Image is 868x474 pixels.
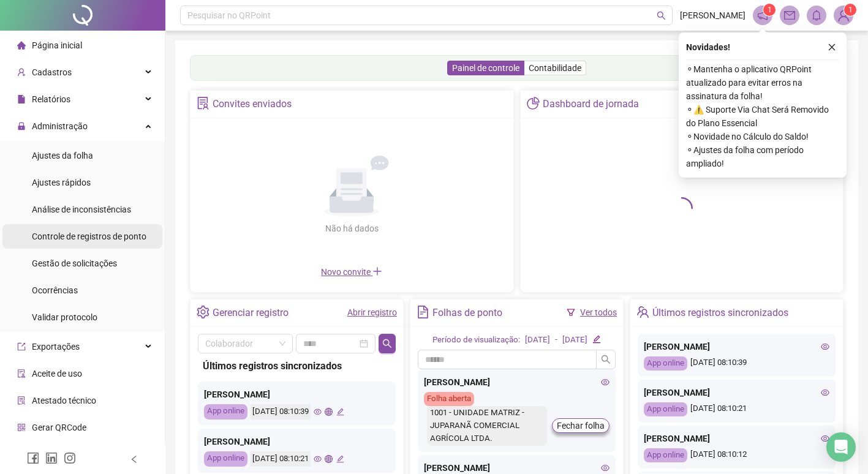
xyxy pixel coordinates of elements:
div: 1001 - UNIDADE MATRIZ - JUPARANÃ COMERCIAL AGRÍCOLA LTDA. [427,406,547,446]
div: [PERSON_NAME] [644,340,829,353]
span: Fechar folha [557,419,605,432]
span: search [382,339,392,348]
div: [DATE] 08:10:21 [644,402,829,416]
span: global [325,408,333,416]
span: eye [314,455,322,463]
div: App online [644,448,687,462]
span: global [325,455,333,463]
span: linkedin [45,452,58,464]
span: mail [784,10,795,21]
span: instagram [64,452,76,464]
span: Ajustes da folha [32,151,93,160]
span: eye [601,378,609,386]
a: Abrir registro [347,307,397,317]
span: notification [757,10,768,21]
div: Open Intercom Messenger [826,432,856,462]
span: Cadastros [32,67,72,77]
div: App online [644,356,687,371]
div: [DATE] [525,334,550,347]
div: Folhas de ponto [432,303,502,323]
div: Dashboard de jornada [543,94,639,115]
span: eye [821,434,829,443]
span: Página inicial [32,40,82,50]
span: loading [670,196,694,220]
span: Gestão de solicitações [32,258,117,268]
span: lock [17,122,26,130]
span: filter [567,308,575,317]
span: setting [197,306,209,318]
div: App online [204,404,247,419]
a: Ver todos [580,307,617,317]
div: Período de visualização: [432,334,520,347]
img: 85736 [834,6,853,24]
div: [DATE] 08:10:21 [251,451,311,467]
span: Validar protocolo [32,312,97,322]
span: close [828,43,836,51]
div: App online [204,451,247,467]
span: edit [592,335,600,343]
sup: Atualize o seu contato no menu Meus Dados [844,4,856,16]
span: Ocorrências [32,285,78,295]
span: Aceite de uso [32,369,82,378]
span: eye [821,342,829,351]
span: audit [17,369,26,378]
div: [PERSON_NAME] [644,386,829,399]
span: home [17,41,26,50]
span: search [601,355,611,364]
div: - [555,334,557,347]
span: [PERSON_NAME] [680,9,745,22]
span: export [17,342,26,351]
span: solution [197,97,209,110]
span: Exportações [32,342,80,352]
span: plus [372,266,382,276]
div: [PERSON_NAME] [644,432,829,445]
span: team [636,306,649,318]
div: [DATE] [562,334,587,347]
span: 1 [768,6,772,14]
span: eye [601,464,609,472]
div: Últimos registros sincronizados [652,303,788,323]
span: file [17,95,26,103]
span: ⚬ Ajustes da folha com período ampliado! [686,143,839,170]
span: file-text [417,306,429,318]
div: Últimos registros sincronizados [203,358,391,374]
span: Contabilidade [529,63,581,73]
div: [DATE] 08:10:12 [644,448,829,462]
span: Análise de inconsistências [32,205,131,214]
span: Novo convite [321,267,382,277]
span: Atestado técnico [32,396,96,405]
span: pie-chart [527,97,540,110]
span: edit [336,408,344,416]
span: 1 [848,6,853,14]
span: ⚬ ⚠️ Suporte Via Chat Será Removido do Plano Essencial [686,103,839,130]
div: Não há dados [295,222,408,235]
span: user-add [17,68,26,77]
div: [DATE] 08:10:39 [644,356,829,371]
span: left [130,455,138,464]
span: qrcode [17,423,26,432]
span: edit [336,455,344,463]
span: Administração [32,121,88,131]
button: Fechar folha [552,418,609,433]
span: Painel de controle [452,63,519,73]
span: Ajustes rápidos [32,178,91,187]
div: [PERSON_NAME] [424,375,609,389]
span: Novidades ! [686,40,730,54]
span: search [657,11,666,20]
div: [DATE] 08:10:39 [251,404,311,419]
span: solution [17,396,26,405]
span: Controle de registros de ponto [32,231,146,241]
span: Gerar QRCode [32,423,86,432]
div: Convites enviados [213,94,292,115]
span: ⚬ Mantenha o aplicativo QRPoint atualizado para evitar erros na assinatura da folha! [686,62,839,103]
span: eye [821,388,829,397]
span: bell [811,10,822,21]
span: ⚬ Novidade no Cálculo do Saldo! [686,130,839,143]
sup: 1 [763,4,776,16]
span: eye [314,408,322,416]
div: Gerenciar registro [213,303,289,323]
span: Relatórios [32,94,70,104]
div: App online [644,402,687,416]
span: facebook [27,452,39,464]
div: [PERSON_NAME] [204,435,390,448]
